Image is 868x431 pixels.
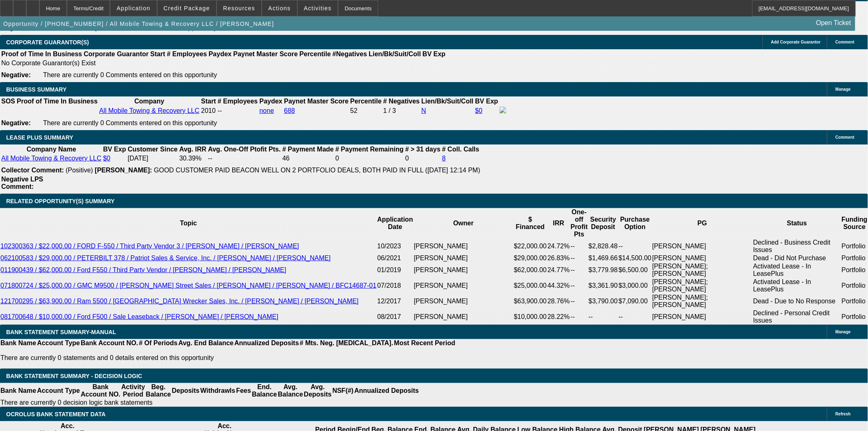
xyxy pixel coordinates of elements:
b: BV Exp [423,50,445,57]
td: $3,000.00 [618,278,652,293]
b: Corporate Guarantor [84,50,148,57]
td: [PERSON_NAME] [413,254,514,262]
td: -- [570,238,588,254]
span: Application [116,5,150,11]
td: Portfolio [841,238,868,254]
td: [PERSON_NAME] [413,293,514,309]
td: $6,500.00 [618,262,652,278]
td: $63,900.00 [514,293,547,309]
span: GOOD CUSTOMER PAID BEACON WELL ON 2 PORTFOLIO DEALS, BOTH PAID IN FULL ([DATE] 12:14 PM) [154,167,480,174]
button: Resources [217,0,261,16]
a: All Mobile Towing & Recovery LLC [99,107,199,114]
span: LEASE PLUS SUMMARY [6,134,73,141]
b: Paynet Master Score [233,50,298,57]
p: There are currently 0 statements and 0 details entered on this opportunity [0,354,455,362]
a: 121700295 / $63,900.00 / Ram 5500 / [GEOGRAPHIC_DATA] Wrecker Sales, Inc. / [PERSON_NAME] / [PERS... [0,298,359,305]
td: 2010 [201,106,216,115]
td: Activated Lease - In LeasePlus [753,262,841,278]
td: $25,000.00 [514,278,547,293]
td: $29,000.00 [514,254,547,262]
span: Activities [304,5,332,11]
b: Customer Since [128,146,178,153]
span: BUSINESS SUMMARY [6,86,66,93]
b: Paydex [259,98,282,105]
td: -- [570,309,588,325]
th: Funding Source [841,208,868,238]
th: Application Date [377,208,413,238]
td: 30.39% [179,154,207,163]
b: BV Exp [475,98,498,105]
a: 688 [284,107,295,114]
th: Bank Account NO. [80,339,139,347]
b: [PERSON_NAME]: [95,167,152,174]
th: Account Type [37,383,80,399]
td: 01/2019 [377,262,413,278]
th: Status [753,208,841,238]
b: Lien/Bk/Suit/Coll [421,98,473,105]
span: Bank Statement Summary - Decision Logic [6,373,142,379]
th: Withdrawls [200,383,235,399]
span: There are currently 0 Comments entered on this opportunity [43,71,217,78]
th: Avg. End Balance [178,339,234,347]
th: Bank Account NO. [80,383,121,399]
td: 12/2017 [377,293,413,309]
td: -- [570,262,588,278]
th: Most Recent Period [394,339,456,347]
td: 07/2018 [377,278,413,293]
td: [PERSON_NAME] [652,309,753,325]
b: Collector Comment: [1,167,64,174]
td: Portfolio [841,293,868,309]
span: Credit Package [164,5,210,11]
th: # Mts. Neg. [MEDICAL_DATA]. [299,339,394,347]
th: # Of Periods [139,339,178,347]
b: Start [150,50,165,57]
a: 062100583 / $29,000.00 / PETERBILT 378 / Patriot Sales & Service, Inc. / [PERSON_NAME] / [PERSON_... [0,254,331,261]
td: 24.72% [547,238,570,254]
span: OCROLUS BANK STATEMENT DATA [6,411,105,417]
td: [PERSON_NAME] [413,238,514,254]
td: $3,790.00 [588,293,618,309]
a: 8 [442,155,446,162]
td: -- [618,309,652,325]
td: $3,779.98 [588,262,618,278]
td: Portfolio [841,262,868,278]
b: Company [135,98,164,105]
td: 10/2023 [377,238,413,254]
b: Avg. One-Off Ptofit Pts. [208,146,281,153]
td: $14,500.00 [618,254,652,262]
span: RELATED OPPORTUNITY(S) SUMMARY [6,198,114,204]
span: Add Corporate Guarantor [771,40,821,44]
span: Comment [836,40,854,44]
a: N [421,107,426,114]
td: 06/2021 [377,254,413,262]
b: BV Exp [103,146,126,153]
td: [PERSON_NAME]; [PERSON_NAME] [652,278,753,293]
span: Opportunity / [PHONE_NUMBER] / All Mobile Towing & Recovery LLC / [PERSON_NAME] [3,21,274,27]
b: Percentile [299,50,331,57]
a: 071800724 / $25,000.00 / GMC M9500 / [PERSON_NAME] Street Sales / [PERSON_NAME] / [PERSON_NAME] /... [0,282,377,289]
th: Beg. Balance [145,383,171,399]
td: Portfolio [841,278,868,293]
th: Purchase Option [618,208,652,238]
img: facebook-icon.png [500,107,506,113]
td: Activated Lease - In LeasePlus [753,278,841,293]
td: $62,000.00 [514,262,547,278]
td: $22,000.00 [514,238,547,254]
th: SOS [1,97,16,105]
b: # > 31 days [405,146,441,153]
th: Proof of Time In Business [1,50,82,58]
a: All Mobile Towing & Recovery LLC [1,155,101,162]
td: [PERSON_NAME] [652,254,753,262]
b: # Coll. Calls [442,146,480,153]
a: none [259,107,274,114]
th: End. Balance [251,383,277,399]
span: Manage [836,330,851,334]
td: [DATE] [127,154,178,163]
td: 08/2017 [377,309,413,325]
b: #Negatives [333,50,368,57]
td: $2,828.48 [588,238,618,254]
b: Paynet Master Score [284,98,348,105]
th: Avg. Deposits [304,383,332,399]
td: $1,469.66 [588,254,618,262]
td: 0 [335,154,404,163]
